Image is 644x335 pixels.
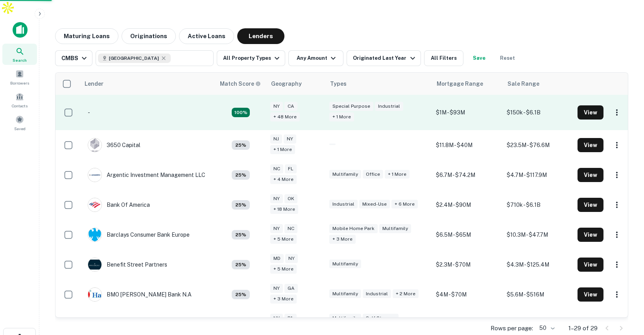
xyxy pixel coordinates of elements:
[122,28,176,44] button: Originations
[13,57,27,63] span: Search
[270,295,297,304] div: + 3 more
[329,314,361,323] div: Multifamily
[503,95,574,130] td: $150k - $6.1B
[266,73,325,95] th: Geography
[363,289,391,298] div: Industrial
[88,228,101,241] img: picture
[232,200,250,210] div: Matching Properties: 185, hasApolloMatch: undefined
[271,79,302,88] div: Geography
[270,145,295,154] div: + 1 more
[329,102,373,111] div: Special Purpose
[325,73,432,95] th: Types
[284,194,297,203] div: OK
[237,28,284,44] button: Lenders
[467,50,492,66] button: Save your search to get updates of matches that match your search criteria.
[503,160,574,190] td: $4.7M - $117.9M
[61,53,89,63] div: CMBS
[432,73,503,95] th: Mortgage Range
[329,170,361,179] div: Multifamily
[536,322,556,334] div: 50
[329,289,361,298] div: Multifamily
[270,205,298,214] div: + 18 more
[88,168,205,182] div: Argentic Investment Management LLC
[232,290,250,299] div: Matching Properties: 17, hasApolloMatch: undefined
[375,102,403,111] div: Industrial
[329,224,378,233] div: Mobile Home Park
[55,28,118,44] button: Maturing Loans
[605,272,644,310] iframe: Chat Widget
[88,198,101,212] img: picture
[284,134,296,144] div: NY
[578,168,603,182] button: View
[578,198,603,212] button: View
[232,260,250,269] div: Matching Properties: 22, hasApolloMatch: undefined
[379,224,411,233] div: Multifamily
[363,170,383,179] div: Office
[13,22,28,38] img: capitalize-icon.png
[503,220,574,250] td: $10.3M - $47.7M
[270,175,297,184] div: + 4 more
[88,108,90,117] p: -
[2,44,37,65] div: Search
[215,73,266,95] th: Capitalize uses an advanced AI algorithm to match your search with the best lender. The match sco...
[2,89,37,110] div: Contacts
[10,80,29,86] span: Borrowers
[109,55,159,62] span: [GEOGRAPHIC_DATA]
[432,130,503,160] td: $11.8M - $40M
[432,220,503,250] td: $6.5M - $65M
[217,50,285,66] button: All Property Types
[179,28,234,44] button: Active Loans
[432,280,503,309] td: $4M - $70M
[503,190,574,220] td: $710k - $6.1B
[284,102,297,111] div: CA
[80,73,215,95] th: Lender
[432,190,503,220] td: $2.4M - $90M
[232,170,250,180] div: Matching Properties: 13, hasApolloMatch: undefined
[88,168,101,182] img: picture
[432,160,503,190] td: $6.7M - $74.2M
[432,95,503,130] td: $1M - $93M
[2,66,37,88] a: Borrowers
[270,164,283,173] div: NC
[329,235,356,244] div: + 3 more
[437,79,483,88] div: Mortgage Range
[220,79,261,88] div: Capitalize uses an advanced AI algorithm to match your search with the best lender. The match sco...
[85,79,103,88] div: Lender
[363,314,399,323] div: Self Storage
[88,287,192,302] div: BMO [PERSON_NAME] Bank N.A
[88,228,190,242] div: Barclays Consumer Bank Europe
[285,164,297,173] div: FL
[270,134,282,144] div: NJ
[2,112,37,133] a: Saved
[55,50,92,66] button: CMBS
[270,102,283,111] div: NY
[88,198,150,212] div: Bank Of America
[507,79,539,88] div: Sale Range
[220,79,259,88] h6: Match Score
[270,265,297,274] div: + 5 more
[393,289,419,298] div: + 2 more
[578,287,603,302] button: View
[285,254,298,263] div: NY
[329,200,358,209] div: Industrial
[578,105,603,120] button: View
[432,250,503,280] td: $2.3M - $70M
[232,108,250,117] div: Matching Properties: 3287, hasApolloMatch: undefined
[578,138,603,152] button: View
[353,53,417,63] div: Originated Last Year
[503,130,574,160] td: $23.5M - $76.6M
[391,200,418,209] div: + 6 more
[88,138,101,152] img: picture
[503,280,574,309] td: $5.6M - $516M
[88,288,101,301] img: picture
[329,112,354,121] div: + 1 more
[270,194,283,203] div: NY
[578,258,603,272] button: View
[503,73,574,95] th: Sale Range
[270,224,283,233] div: NY
[88,258,167,272] div: Benefit Street Partners
[359,200,390,209] div: Mixed-Use
[288,50,343,66] button: Any Amount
